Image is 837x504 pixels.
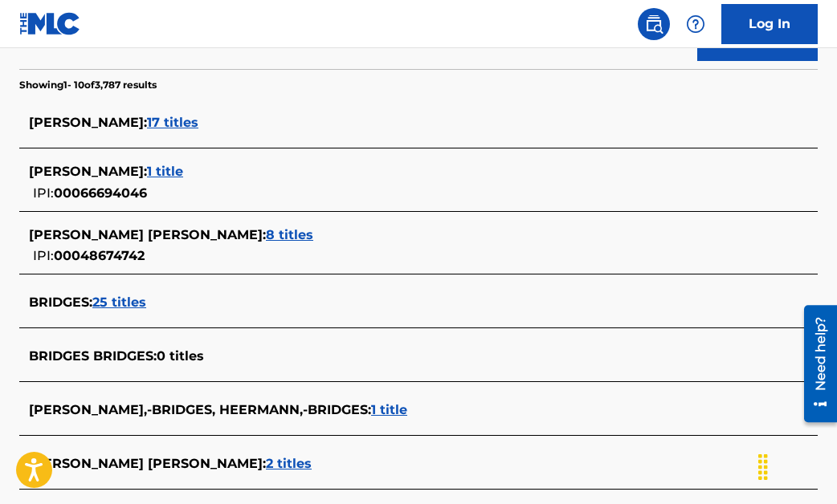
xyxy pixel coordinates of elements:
[29,164,147,179] span: [PERSON_NAME] :
[638,8,670,40] a: Public Search
[92,295,146,310] span: 25 titles
[147,115,198,130] span: 17 titles
[644,14,663,34] img: search
[721,4,818,44] a: Log In
[147,164,183,179] span: 1 title
[29,402,371,417] span: [PERSON_NAME],-BRIDGES, HEERMANN,-BRIDGES :
[29,348,157,364] span: BRIDGES BRIDGES :
[29,115,147,130] span: [PERSON_NAME] :
[792,299,837,429] iframe: Resource Center
[157,348,204,364] span: 0 titles
[33,185,54,201] span: IPI:
[54,185,147,201] span: 00066694046
[29,227,266,242] span: [PERSON_NAME] [PERSON_NAME] :
[680,8,712,40] div: Help
[29,295,92,310] span: BRIDGES :
[54,248,145,263] span: 00048674742
[29,456,266,471] span: [PERSON_NAME] [PERSON_NAME] :
[266,456,312,471] span: 2 titles
[19,12,81,35] img: MLC Logo
[371,402,407,417] span: 1 title
[33,248,54,263] span: IPI:
[19,78,157,92] p: Showing 1 - 10 of 3,787 results
[266,227,313,242] span: 8 titles
[686,14,705,34] img: help
[757,427,837,504] iframe: Chat Widget
[750,443,776,491] div: Drag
